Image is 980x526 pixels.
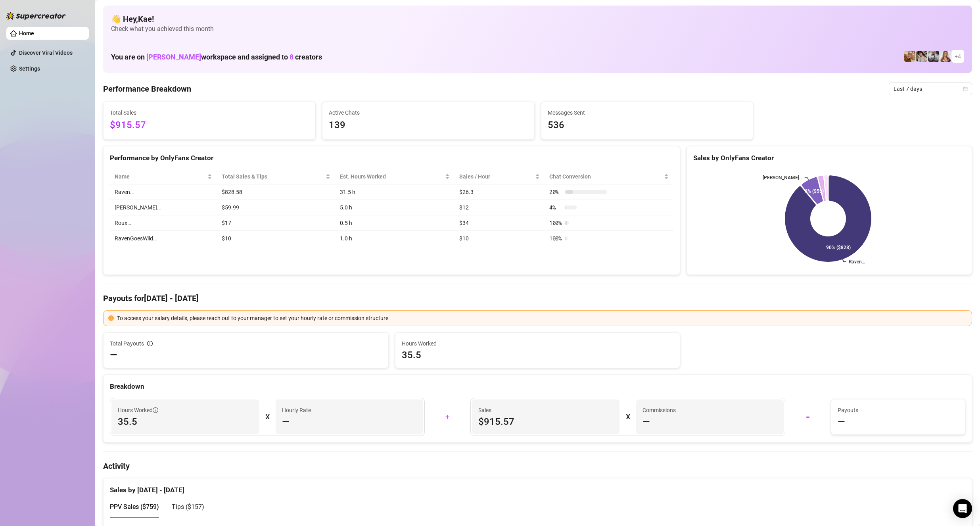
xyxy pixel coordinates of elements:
span: Active Chats [329,108,528,117]
td: $10 [455,231,545,246]
span: PPV Sales ( $759 ) [110,503,159,511]
h1: You are on workspace and assigned to creators [111,53,322,61]
h4: Activity [103,461,972,472]
th: Name [110,169,217,184]
td: $12 [455,200,545,215]
span: — [642,415,650,428]
td: $828.58 [217,184,336,200]
span: + 4 [955,52,961,61]
td: 31.5 h [335,184,454,200]
div: Sales by OnlyFans Creator [693,153,965,163]
div: Breakdown [110,381,965,392]
a: Home [19,30,34,36]
span: Payouts [838,406,959,415]
span: [PERSON_NAME] [146,53,201,61]
div: Performance by OnlyFans Creator [110,153,673,163]
span: Hours Worked [118,406,158,415]
span: — [282,415,290,428]
div: Est. Hours Worked [340,172,443,181]
span: Messages Sent [548,108,747,117]
span: calendar [963,86,968,91]
span: Total Sales [110,108,309,117]
span: 139 [329,118,528,133]
td: 5.0 h [335,200,454,215]
td: Roux… [110,215,217,231]
span: 100 % [549,219,562,227]
div: = [790,411,826,423]
td: $59.99 [217,200,336,215]
img: logo-BBDzfeDw.svg [6,12,66,20]
span: — [838,415,845,428]
h4: Performance Breakdown [103,83,191,94]
span: Sales / Hour [459,172,533,181]
th: Chat Conversion [545,169,674,184]
span: Total Payouts [110,339,144,348]
span: 35.5 [118,415,253,428]
td: 0.5 h [335,215,454,231]
span: Tips ( $157 ) [172,503,204,511]
div: Open Intercom Messenger [953,499,972,518]
article: Hourly Rate [282,406,311,415]
td: [PERSON_NAME]… [110,200,217,215]
span: — [110,349,117,361]
span: Sales [478,406,613,415]
article: Commissions [642,406,676,415]
h4: Payouts for [DATE] - [DATE] [103,293,972,304]
th: Sales / Hour [455,169,545,184]
a: Discover Viral Videos [19,50,73,56]
div: X [265,411,269,423]
text: Raven… [849,259,865,265]
span: 20 % [549,188,562,196]
span: 100 % [549,234,562,243]
td: 1.0 h [335,231,454,246]
span: 35.5 [402,349,674,361]
span: info-circle [147,341,153,346]
img: Raven [916,51,927,62]
span: $915.57 [110,118,309,133]
div: Sales by [DATE] - [DATE] [110,478,965,495]
text: [PERSON_NAME]… [763,175,802,180]
div: To access your salary details, please reach out to your manager to set your hourly rate or commis... [117,314,967,323]
span: exclamation-circle [108,315,114,321]
h4: 👋 Hey, Kae ! [111,13,964,25]
td: $10 [217,231,336,246]
td: $34 [455,215,545,231]
span: info-circle [153,407,158,413]
div: X [626,411,630,423]
img: Roux [940,51,951,62]
img: Roux️‍ [904,51,915,62]
span: Total Sales & Tips [222,172,324,181]
span: 536 [548,118,747,133]
td: $17 [217,215,336,231]
th: Total Sales & Tips [217,169,336,184]
span: Chat Conversion [549,172,663,181]
td: RavenGoesWild… [110,231,217,246]
a: Settings [19,65,40,72]
td: $26.3 [455,184,545,200]
span: 4 % [549,203,562,212]
span: Hours Worked [402,339,674,348]
td: Raven… [110,184,217,200]
span: Name [115,172,206,181]
img: ANDREA [928,51,939,62]
div: + [430,411,466,423]
span: $915.57 [478,415,613,428]
span: Last 7 days [894,83,967,95]
span: 8 [290,53,293,61]
span: Check what you achieved this month [111,25,964,33]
